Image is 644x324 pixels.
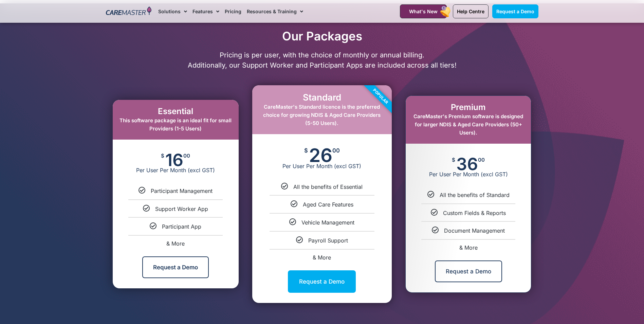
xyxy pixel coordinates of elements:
[288,270,356,293] a: Request a Demo
[151,187,213,194] span: Participant Management
[313,254,331,261] span: & More
[142,256,209,278] a: Request a Demo
[492,4,538,18] a: Request a Demo
[119,107,232,116] h2: Essential
[409,8,438,14] span: What's New
[453,4,489,18] a: Help Centre
[162,223,201,230] span: Participant App
[263,104,381,126] span: CareMaster's Standard licence is the preferred choice for growing NDIS & Aged Care Providers (5-5...
[161,153,164,158] span: $
[165,153,183,167] span: 16
[155,205,208,212] span: Support Worker App
[444,227,505,234] span: Document Management
[308,237,348,244] span: Payroll Support
[457,8,484,14] span: Help Centre
[452,157,455,162] span: $
[293,183,363,190] span: All the benefits of Essential
[435,260,502,282] a: Request a Demo
[400,4,447,18] a: What's New
[443,210,506,216] span: Custom Fields & Reports
[456,157,478,171] span: 36
[342,58,419,135] div: Popular
[413,113,523,136] span: CareMaster's Premium software is designed for larger NDIS & Aged Care Providers (50+ Users).
[252,163,392,169] span: Per User Per Month (excl GST)
[259,92,385,103] h2: Standard
[301,219,354,226] span: Vehicle Management
[309,148,332,163] span: 26
[103,50,542,70] p: Pricing is per user, with the choice of monthly or annual billing. Additionally, our Support Work...
[478,157,485,162] span: 00
[496,8,534,14] span: Request a Demo
[119,117,232,132] span: This software package is an ideal fit for small Providers (1-5 Users)
[103,29,542,43] h2: Our Packages
[303,201,353,208] span: Aged Care Features
[183,153,190,158] span: 00
[332,148,340,154] span: 00
[113,167,239,174] span: Per User Per Month (excl GST)
[304,148,308,154] span: $
[166,240,185,247] span: & More
[440,192,510,198] span: All the benefits of Standard
[412,103,524,112] h2: Premium
[106,6,152,17] img: CareMaster Logo
[406,171,531,178] span: Per User Per Month (excl GST)
[459,244,478,251] span: & More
